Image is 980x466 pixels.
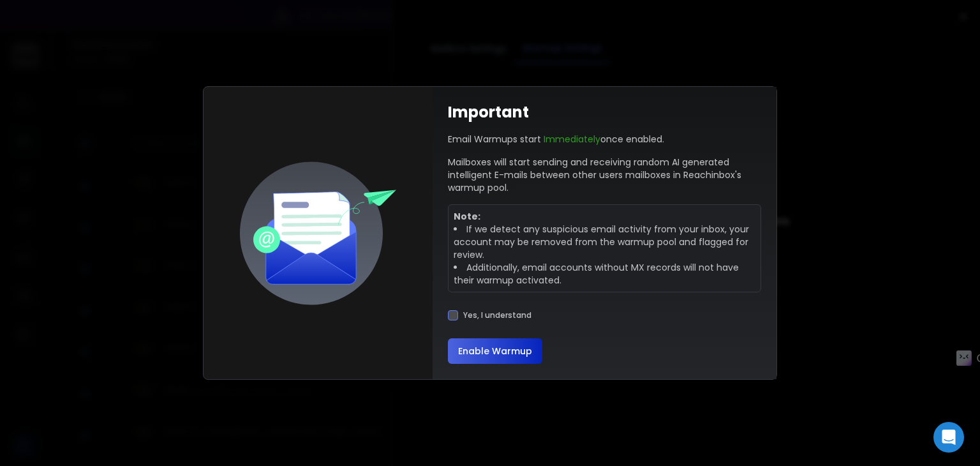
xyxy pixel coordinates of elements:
[463,310,531,320] label: Yes, I understand
[454,210,755,223] p: Note:
[448,338,542,364] button: Enable Warmup
[933,422,964,453] div: Open Intercom Messenger
[448,133,664,146] p: Email Warmups start once enabled.
[544,133,600,146] span: Immediately
[454,261,755,287] li: Additionally, email accounts without MX records will not have their warmup activated.
[448,102,529,123] h1: Important
[448,156,761,194] p: Mailboxes will start sending and receiving random AI generated intelligent E-mails between other ...
[454,223,755,261] li: If we detect any suspicious email activity from your inbox, your account may be removed from the ...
